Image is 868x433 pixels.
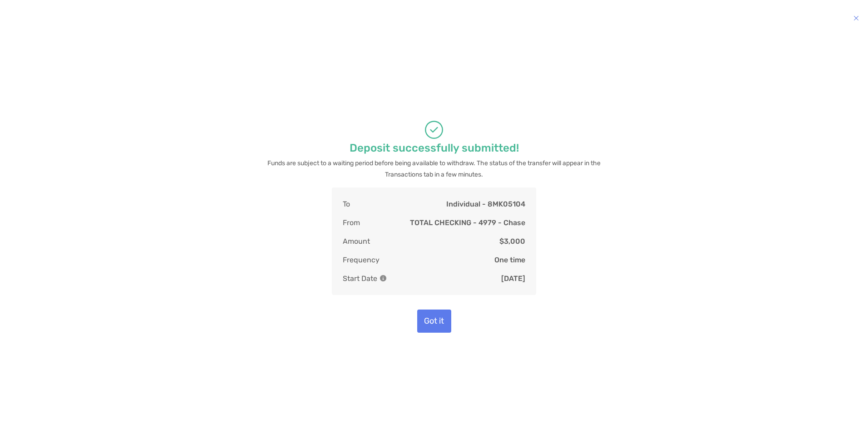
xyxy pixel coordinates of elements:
[410,217,525,228] p: TOTAL CHECKING - 4979 - Chase
[343,236,370,247] p: Amount
[343,217,360,228] p: From
[350,143,519,154] p: Deposit successfully submitted!
[499,236,525,247] p: $3,000
[343,273,386,284] p: Start Date
[380,275,386,281] img: Information Icon
[494,254,525,266] p: One time
[501,273,525,284] p: [DATE]
[446,198,525,210] p: Individual - 8MK05104
[343,198,350,210] p: To
[264,157,604,180] p: Funds are subject to a waiting period before being available to withdraw. The status of the trans...
[417,310,451,333] button: Got it
[343,254,380,266] p: Frequency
